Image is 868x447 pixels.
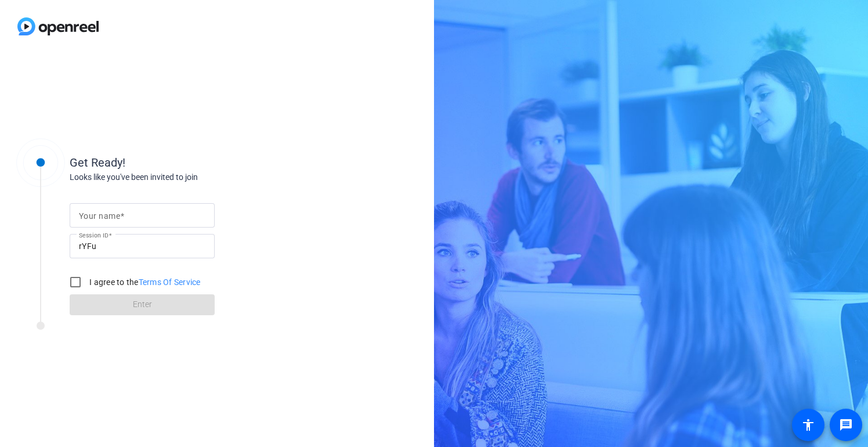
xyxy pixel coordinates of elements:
a: Terms Of Service [139,277,201,287]
label: I agree to the [87,276,201,288]
div: Looks like you've been invited to join [70,171,302,183]
mat-icon: message [839,418,853,432]
mat-icon: accessibility [801,418,815,432]
mat-label: Your name [79,211,120,221]
div: Get Ready! [70,154,302,171]
mat-label: Session ID [79,232,108,239]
